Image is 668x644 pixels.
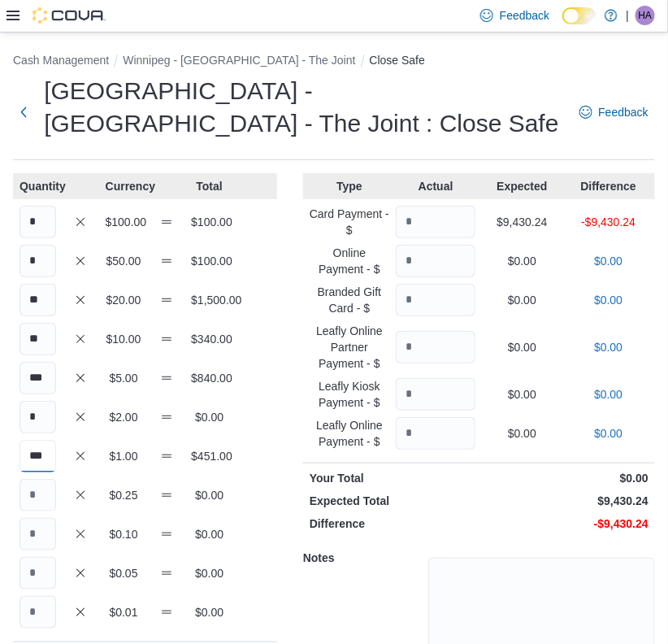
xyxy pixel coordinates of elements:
[573,96,655,128] a: Feedback
[482,339,562,355] p: $0.00
[20,245,56,277] input: Quantity
[191,604,228,620] p: $0.00
[310,323,389,372] p: Leafly Online Partner Payment - $
[396,245,475,277] input: Quantity
[396,284,475,316] input: Quantity
[310,417,389,450] p: Leafly Online Payment - $
[569,178,648,194] p: Difference
[106,526,142,542] p: $0.10
[191,370,228,386] p: $840.00
[106,178,142,194] p: Currency
[569,339,648,355] p: $0.00
[396,178,475,194] p: Actual
[310,516,476,532] p: Difference
[482,493,648,509] p: $9,430.24
[626,6,629,25] p: |
[310,245,389,277] p: Online Payment - $
[106,370,142,386] p: $5.00
[482,516,648,532] p: -$9,430.24
[191,409,228,425] p: $0.00
[106,604,142,620] p: $0.01
[396,417,475,450] input: Quantity
[482,386,562,402] p: $0.00
[33,7,106,24] img: Cova
[569,253,648,269] p: $0.00
[500,7,549,24] span: Feedback
[310,178,389,194] p: Type
[562,7,596,24] input: Dark Mode
[310,206,389,238] p: Card Payment - $
[310,493,476,509] p: Expected Total
[20,206,56,238] input: Quantity
[310,284,389,316] p: Branded Gift Card - $
[562,24,563,25] span: Dark Mode
[191,214,228,230] p: $100.00
[20,284,56,316] input: Quantity
[370,54,425,67] button: Close Safe
[191,331,228,347] p: $340.00
[44,75,562,140] h1: [GEOGRAPHIC_DATA] - [GEOGRAPHIC_DATA] - The Joint : Close Safe
[569,425,648,442] p: $0.00
[310,378,389,411] p: Leafly Kiosk Payment - $
[20,401,56,433] input: Quantity
[396,378,475,411] input: Quantity
[569,386,648,402] p: $0.00
[191,253,228,269] p: $100.00
[106,448,142,464] p: $1.00
[20,557,56,590] input: Quantity
[303,542,425,574] h5: Notes
[599,104,648,120] span: Feedback
[569,292,648,308] p: $0.00
[20,323,56,355] input: Quantity
[396,331,475,363] input: Quantity
[13,96,34,128] button: Next
[106,331,142,347] p: $10.00
[191,292,228,308] p: $1,500.00
[482,253,562,269] p: $0.00
[106,292,142,308] p: $20.00
[106,214,142,230] p: $100.00
[20,440,56,472] input: Quantity
[639,6,653,25] span: HA
[13,54,109,67] button: Cash Management
[13,52,655,72] nav: An example of EuiBreadcrumbs
[191,526,228,542] p: $0.00
[569,214,648,230] p: -$9,430.24
[191,565,228,581] p: $0.00
[482,425,562,442] p: $0.00
[20,362,56,394] input: Quantity
[106,409,142,425] p: $2.00
[482,292,562,308] p: $0.00
[635,6,655,25] div: Hussain Abbas
[106,565,142,581] p: $0.05
[123,54,355,67] button: Winnipeg - [GEOGRAPHIC_DATA] - The Joint
[191,487,228,503] p: $0.00
[482,470,648,486] p: $0.00
[482,214,562,230] p: $9,430.24
[20,479,56,511] input: Quantity
[482,178,562,194] p: Expected
[106,253,142,269] p: $50.00
[310,470,476,486] p: Your Total
[20,596,56,629] input: Quantity
[106,487,142,503] p: $0.25
[191,448,228,464] p: $451.00
[191,178,228,194] p: Total
[20,518,56,550] input: Quantity
[396,206,475,238] input: Quantity
[20,178,56,194] p: Quantity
